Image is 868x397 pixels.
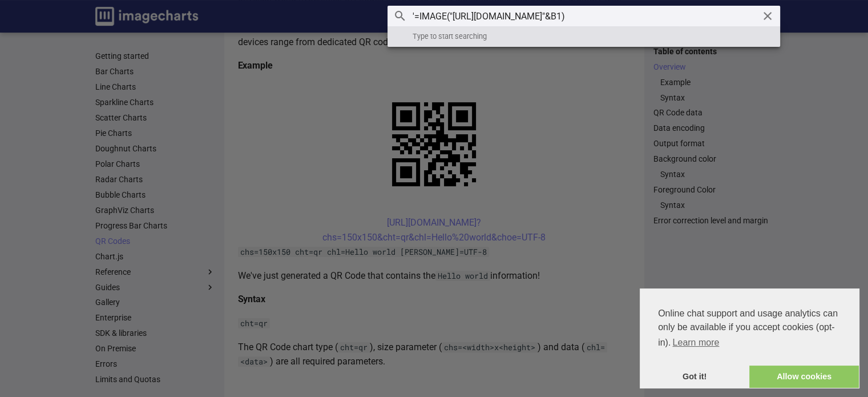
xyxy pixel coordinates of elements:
[387,6,780,26] input: Search
[671,334,721,351] a: learn more about cookies
[387,26,780,47] div: Type to start searching
[761,9,774,23] button: Clear
[640,366,749,388] a: dismiss cookie message
[749,366,859,388] a: allow cookies
[640,288,859,388] div: cookieconsent
[658,307,841,351] span: Online chat support and usage analytics can only be available if you accept cookies (opt-in).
